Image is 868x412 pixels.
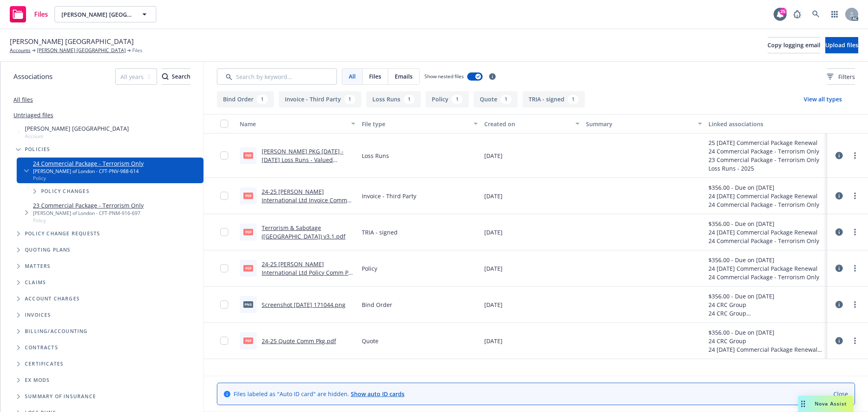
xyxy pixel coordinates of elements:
[262,147,343,172] a: [PERSON_NAME] PKG [DATE] - [DATE] Loss Runs - Valued [DATE].pdf
[708,192,819,200] div: 24 [DATE] Commercial Package Renewal
[33,210,144,217] div: [PERSON_NAME] of London - CFT-PNM-916-697
[708,273,819,281] div: 24 Commercial Package - Terrorism Only
[362,300,392,309] span: Bind Order
[243,229,253,235] span: pdf
[850,263,860,273] a: more
[501,95,512,104] div: 1
[708,300,824,309] div: 24 CRC Group
[484,228,503,237] span: [DATE]
[13,71,52,82] span: Associations
[708,120,824,128] div: Linked associations
[243,337,253,344] span: pdf
[798,396,853,412] button: Nova Assist
[220,300,228,309] input: Toggle Row Selected
[708,337,824,345] div: 24 CRC Group
[25,329,88,334] span: Billing/Accounting
[708,292,824,300] div: $356.00 - Due on [DATE]
[25,133,129,140] span: Account
[850,227,860,237] a: more
[25,378,50,383] span: Ex Mods
[33,168,144,175] div: [PERSON_NAME] of London - CFT-PNV-988-614
[767,37,820,53] button: Copy logging email
[708,237,819,245] div: 24 Commercial Package - Terrorism Only
[827,72,855,81] span: Filters
[789,6,805,22] a: Report a Bug
[426,91,469,107] button: Policy
[262,301,345,309] a: Screenshot [DATE] 171044.png
[815,400,847,407] span: Nova Assist
[0,123,203,323] div: Tree Example
[33,217,144,224] span: Policy
[25,313,51,318] span: Invoices
[798,396,808,412] div: Drag to move
[25,231,100,236] span: Policy change requests
[351,390,404,398] a: Show auto ID cards
[132,47,142,54] span: Files
[708,183,819,192] div: $356.00 - Due on [DATE]
[825,37,858,53] button: Upload files
[220,192,228,200] input: Toggle Row Selected
[708,200,819,209] div: 24 Commercial Package - Terrorism Only
[243,301,253,307] span: png
[523,91,585,107] button: TRIA - signed
[10,47,31,54] a: Accounts
[424,73,464,80] span: Show nested files
[220,228,228,236] input: Toggle Row Selected
[349,72,356,81] span: All
[484,264,503,273] span: [DATE]
[61,10,132,19] span: [PERSON_NAME] [GEOGRAPHIC_DATA]
[481,114,583,134] button: Created on
[708,264,819,273] div: 24 [DATE] Commercial Package Renewal
[708,164,819,173] div: Loss Runs - 2025
[262,260,354,285] a: 24-25 [PERSON_NAME] International Ltd Policy Comm Pkg Terrorism CFTPNV988614.pdf
[708,345,824,354] div: 24 [DATE] Commercial Package Renewal
[484,300,503,309] span: [DATE]
[33,159,144,168] a: 24 Commercial Package - Terrorism Only
[33,201,144,210] a: 23 Commercial Package - Terrorism Only
[162,69,190,84] div: Search
[833,390,848,398] a: Close
[362,192,416,200] span: Invoice - Third Party
[825,41,858,49] span: Upload files
[243,265,253,271] span: pdf
[850,300,860,309] a: more
[236,114,359,134] button: Name
[705,114,827,134] button: Linked associations
[484,120,571,128] div: Created on
[826,6,843,22] a: Switch app
[243,193,253,199] span: pdf
[262,188,352,213] a: 24-25 [PERSON_NAME] International Ltd Invoice Comm Pkg Terrorism CFTPNV988614.pdf
[344,95,355,104] div: 1
[452,95,463,104] div: 1
[708,219,819,228] div: $356.00 - Due on [DATE]
[217,91,274,107] button: Bind Order
[395,72,413,81] span: Emails
[708,309,824,318] div: 24 CRC Group
[827,68,855,85] button: Filters
[25,147,50,152] span: Policies
[279,91,361,107] button: Invoice - Third Party
[243,152,253,158] span: pdf
[25,248,71,252] span: Quoting plans
[220,120,228,128] input: Select all
[234,390,404,398] span: Files labeled as "Auto ID card" are hidden.
[33,175,144,182] span: Policy
[10,36,134,47] span: [PERSON_NAME] [GEOGRAPHIC_DATA]
[708,138,819,147] div: 25 [DATE] Commercial Package Renewal
[850,151,860,160] a: more
[791,91,855,107] button: View all types
[362,120,468,128] div: File type
[362,264,377,273] span: Policy
[708,147,819,156] div: 24 Commercial Package - Terrorism Only
[708,156,819,164] div: 23 Commercial Package - Terrorism Only
[484,192,503,200] span: [DATE]
[262,337,336,345] a: 24-25 Quote Comm Pkg.pdf
[583,114,705,134] button: Summary
[779,8,787,15] div: 25
[240,120,346,128] div: Name
[25,124,129,133] span: [PERSON_NAME] [GEOGRAPHIC_DATA]
[708,256,819,264] div: $356.00 - Due on [DATE]
[162,68,190,85] button: SearchSearch
[708,328,824,337] div: $356.00 - Due on [DATE]
[25,362,63,366] span: Certificates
